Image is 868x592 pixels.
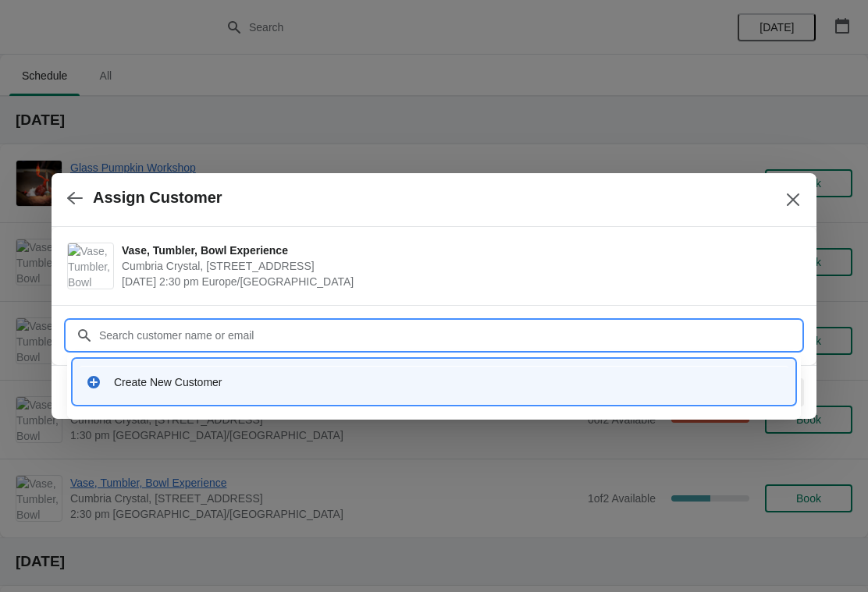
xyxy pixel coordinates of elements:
[93,189,222,207] h2: Assign Customer
[114,374,782,390] div: Create New Customer
[122,243,793,258] span: Vase, Tumbler, Bowl Experience
[68,243,113,289] img: Vase, Tumbler, Bowl Experience | Cumbria Crystal, Unit 4 Canal Street, Ulverston LA12 7LB, UK | O...
[122,274,793,289] span: [DATE] 2:30 pm Europe/[GEOGRAPHIC_DATA]
[98,321,801,349] input: Search customer name or email
[779,186,807,214] button: Close
[122,258,793,274] span: Cumbria Crystal, [STREET_ADDRESS]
